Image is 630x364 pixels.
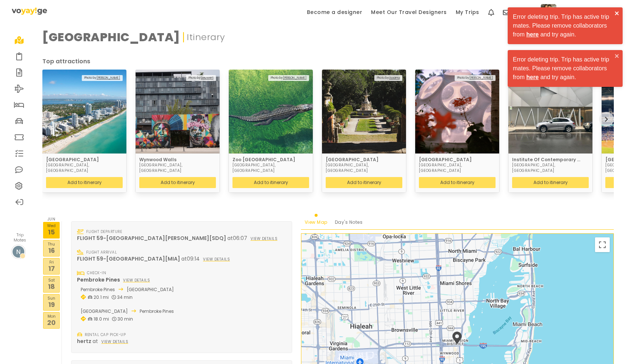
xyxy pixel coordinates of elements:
span: View Map [305,219,328,225]
span: at 09:14 [181,255,201,262]
img: photo-1605649461784-7d5e4df56c97 [229,70,313,153]
p: Institute Of Contemporary ... [512,156,580,163]
p: Jun [43,216,59,222]
span: Photo by [189,76,201,80]
p: Wed [43,223,59,229]
p: Pembroke Pines [77,276,286,325]
p: [GEOGRAPHIC_DATA] [419,156,472,163]
span: Day's Notes [335,219,363,225]
p: 16 [43,245,59,255]
p: Check-in [87,270,106,276]
p: 20 [43,318,59,328]
button: close [615,10,620,18]
button: Toggle fullscreen view [595,237,610,252]
a: [PERSON_NAME] [469,76,493,80]
p: Itinerary [187,31,225,44]
span: [GEOGRAPHIC_DATA], [GEOGRAPHIC_DATA] [419,162,462,173]
span: view details [203,257,230,262]
p: Sat [43,277,59,283]
span: view details [251,236,277,241]
button: next [599,112,614,127]
div: hertz [77,338,286,345]
p: Flight Departure [86,229,122,234]
p: [GEOGRAPHIC_DATA] [46,156,99,163]
span: [GEOGRAPHIC_DATA] [81,308,128,314]
p: [PERSON_NAME] [560,3,606,21]
span: here [526,31,539,38]
button: close [615,53,620,61]
span: [GEOGRAPHIC_DATA], [GEOGRAPHIC_DATA] [46,162,89,173]
div: FLIGHT 59 - [GEOGRAPHIC_DATA][PERSON_NAME] [ SDQ ] [77,234,286,242]
img: photo-1589083130544-0d6a2926e519 [42,70,126,153]
div: Trip Mates [14,232,26,243]
a: Ussama [389,76,400,80]
button: Add to itinerary [512,177,589,188]
img: AOh14GjSttVm7ra5iYkhvyR6L1jlJM9rkBmzr2oIDi0tlWw=s96-c [541,4,556,20]
p: Fri [43,259,59,265]
span: Photo by [377,76,389,80]
button: Add to itinerary [46,177,123,188]
span: Photo by [84,76,97,80]
span: mi [103,316,110,322]
p: Flight Arrival [86,250,117,255]
span: [GEOGRAPHIC_DATA], [GEOGRAPHIC_DATA] [512,162,555,173]
span: mi [103,294,110,300]
button: Add to itinerary [419,177,496,188]
a: Sieuwert [201,76,213,80]
p: Mon [43,313,59,319]
a: [PERSON_NAME] [283,76,307,80]
p: Thu [43,241,59,247]
button: Add to itinerary [326,177,402,188]
button: Add to itinerary [232,177,309,188]
span: Pembroke Pines [81,286,115,293]
span: view details [101,339,128,344]
span: 18.0 30 min [88,316,133,322]
img: photo-1583608176046-c2691400afa9 [136,70,220,153]
p: Top attractions [42,57,614,66]
a: [PERSON_NAME] [97,76,120,80]
p: Wynwood Walls [139,156,176,163]
p: Error deleting trip. Trip has active trip mates. Please remove collaborators from and try again. [513,13,612,39]
span: Photo by [271,76,283,80]
span: Photo by [457,76,469,80]
span: [GEOGRAPHIC_DATA] [42,28,623,46]
span: [GEOGRAPHIC_DATA], [GEOGRAPHIC_DATA] [232,162,276,173]
span: Pembroke Pines [140,308,174,314]
span: [GEOGRAPHIC_DATA], [GEOGRAPHIC_DATA] [139,162,182,173]
img: voyayge-logo-beta-7d4bbef2bff3d6a4db4aebe51364898d.png [12,7,47,15]
span: 20.1 34 min [88,294,133,301]
p: 18 [43,282,59,291]
button: previous [42,112,57,127]
button: Add to itinerary [139,177,216,188]
span: [GEOGRAPHIC_DATA] [127,286,174,293]
span: here [526,74,539,80]
p: 15 [43,227,59,237]
img: photo-1609384347995-8d821de3ecff [322,70,406,153]
p: Error deleting trip. Trip has active trip mates. Please remove collaborators from and try again. [513,55,612,82]
p: Rental Cap Pick-up [85,332,126,338]
p: Zoo [GEOGRAPHIC_DATA] [232,156,295,163]
div: FLIGHT 59 - [GEOGRAPHIC_DATA] [ MIA ] [77,255,286,263]
span: view details [123,278,150,283]
span: [GEOGRAPHIC_DATA], [GEOGRAPHIC_DATA] [326,162,369,173]
p: 19 [43,300,59,310]
p: 17 [43,264,59,273]
span: at 06:07 [227,234,249,242]
p: | [182,29,185,46]
p: Sun [43,295,59,301]
span: at [92,338,99,345]
img: photo-1615663592771-79a204c3ca5b [415,70,499,153]
img: photo-1642336186832-522a31a4d12f [508,70,592,153]
p: [GEOGRAPHIC_DATA] [326,156,378,163]
img: profile-image [13,246,24,258]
